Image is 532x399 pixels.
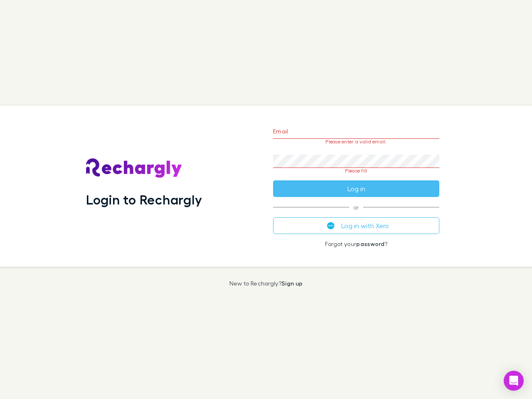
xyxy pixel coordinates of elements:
button: Log in [273,180,439,197]
p: Please fill [273,168,439,174]
div: Open Intercom Messenger [504,371,524,391]
p: Please enter a valid email. [273,139,439,145]
h1: Login to Rechargly [86,192,202,207]
img: Rechargly's Logo [86,158,182,178]
button: Log in with Xero [273,217,439,234]
span: or [273,207,439,207]
p: Forgot your ? [273,241,439,247]
p: New to Rechargly? [229,280,303,287]
a: Sign up [281,280,303,287]
img: Xero's logo [327,222,335,229]
a: password [356,240,384,247]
